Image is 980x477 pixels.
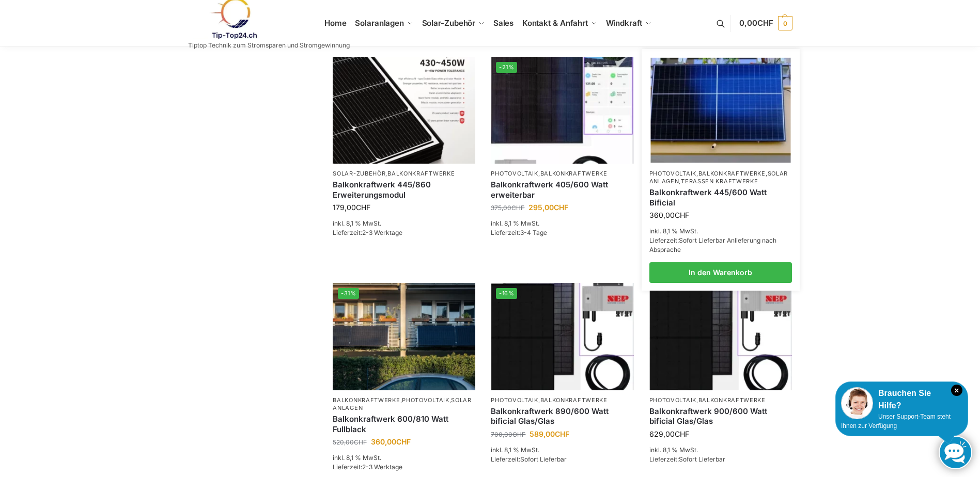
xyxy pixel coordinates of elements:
span: Sofort Lieferbar [520,455,567,463]
span: 3-4 Tage [520,229,547,236]
bdi: 700,00 [491,431,525,438]
bdi: 375,00 [491,204,524,212]
a: -31%2 Balkonkraftwerke [333,283,475,390]
a: Terassen Kraftwerke [681,178,758,185]
span: CHF [396,437,411,446]
span: 0,00 [739,18,773,28]
div: Brauchen Sie Hilfe? [841,387,962,412]
img: Solaranlage für den kleinen Balkon [650,57,790,162]
a: Balkonkraftwerk 405/600 Watt erweiterbar [491,180,633,200]
a: Balkonkraftwerke [540,396,608,404]
a: Solaranlagen [333,396,472,411]
i: Schließen [951,385,962,396]
bdi: 179,00 [333,203,370,212]
a: Balkonkraftwerke [540,170,608,177]
span: Lieferzeit: [649,455,725,463]
span: 0 [778,16,792,30]
a: Balkonkraftwerk 445/600 Watt Bificial [649,187,792,208]
span: Kontakt & Anfahrt [522,18,588,28]
span: 2-3 Werktage [362,229,402,236]
span: CHF [555,430,569,438]
span: Lieferzeit: [491,455,567,463]
span: Unser Support-Team steht Ihnen zur Verfügung [841,413,951,430]
a: -16%Bificiales Hochleistungsmodul [491,283,633,390]
a: Photovoltaik [491,170,538,177]
img: Bificiales Hochleistungsmodul [649,283,792,390]
span: Sofort Lieferbar [679,455,725,463]
p: , , , [649,170,792,186]
img: Bificiales Hochleistungsmodul [491,283,633,390]
span: Sales [493,18,514,28]
span: CHF [675,211,689,219]
p: Tiptop Technik zum Stromsparen und Stromgewinnung [188,42,350,49]
span: 2-3 Werktage [362,463,402,471]
a: Balkonkraftwerk 445/860 Erweiterungsmodul [333,180,475,200]
span: CHF [356,203,370,212]
p: inkl. 8,1 % MwSt. [333,453,475,463]
a: Balkonkraftwerk 890/600 Watt bificial Glas/Glas [491,406,633,426]
span: CHF [757,18,773,28]
span: Lieferzeit: [649,236,776,253]
span: CHF [354,438,367,446]
a: Photovoltaik [402,396,449,404]
img: Balkonkraftwerk 445/860 Erweiterungsmodul [333,57,475,164]
a: 0,00CHF 0 [739,8,792,39]
p: , , [333,396,475,412]
a: Photovoltaik [649,170,696,177]
a: In den Warenkorb legen: „Balkonkraftwerk 445/600 Watt Bificial“ [649,262,792,283]
a: Balkonkraftwerke [698,396,766,404]
p: , [333,170,475,178]
img: Customer service [841,387,873,419]
span: CHF [675,430,689,438]
p: inkl. 8,1 % MwSt. [649,446,792,455]
a: Balkonkraftwerke [333,396,400,404]
p: , [649,396,792,404]
bdi: 629,00 [649,430,689,438]
span: Lieferzeit: [491,229,547,236]
a: Balkonkraftwerke [387,170,455,177]
a: Balkonkraftwerk 600/810 Watt Fullblack [333,414,475,434]
p: inkl. 8,1 % MwSt. [649,227,792,236]
span: CHF [554,203,568,212]
img: Steckerfertig Plug & Play mit 410 Watt [491,57,633,164]
span: Windkraft [606,18,642,28]
span: Lieferzeit: [333,463,402,471]
a: Photovoltaik [491,396,538,404]
bdi: 360,00 [371,437,411,446]
a: Solaranlagen [649,170,788,185]
a: Solar-Zubehör [333,170,385,177]
a: -21%Steckerfertig Plug & Play mit 410 Watt [491,57,633,164]
span: Lieferzeit: [333,229,402,236]
a: Photovoltaik [649,396,696,404]
p: inkl. 8,1 % MwSt. [491,446,633,455]
span: CHF [511,204,524,212]
span: Sofort Lieferbar Anlieferung nach Absprache [649,236,776,253]
span: Solar-Zubehör [422,18,476,28]
bdi: 520,00 [333,438,367,446]
span: CHF [512,431,525,438]
bdi: 295,00 [528,203,568,212]
p: , [491,170,633,178]
img: 2 Balkonkraftwerke [333,283,475,390]
a: Balkonkraftwerke [698,170,766,177]
bdi: 589,00 [530,430,569,438]
p: inkl. 8,1 % MwSt. [333,219,475,228]
p: , [491,396,633,404]
a: Balkonkraftwerk 900/600 Watt bificial Glas/Glas [649,406,792,426]
p: inkl. 8,1 % MwSt. [491,219,633,228]
bdi: 360,00 [649,211,689,219]
span: Solaranlagen [355,18,404,28]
